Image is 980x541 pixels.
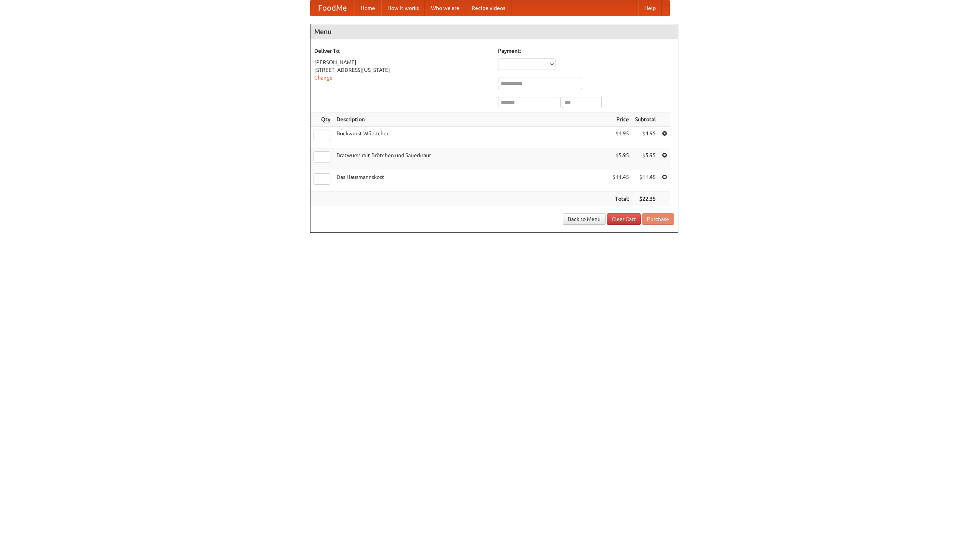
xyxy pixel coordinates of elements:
[632,170,659,192] td: $11.45
[609,148,632,170] td: $5.95
[609,112,632,127] th: Price
[333,112,609,127] th: Description
[310,112,333,127] th: Qty
[314,47,490,55] h5: Deliver To:
[609,192,632,206] th: Total:
[607,213,641,225] a: Clear Cart
[314,58,490,66] div: [PERSON_NAME]
[310,0,354,16] a: FoodMe
[333,170,609,192] td: Das Hausmannskost
[354,0,381,16] a: Home
[310,24,678,39] h4: Menu
[609,170,632,192] td: $11.45
[632,112,659,127] th: Subtotal
[632,148,659,170] td: $5.95
[609,127,632,148] td: $4.95
[425,0,465,16] a: Who we are
[498,47,674,55] h5: Payment:
[632,127,659,148] td: $4.95
[333,127,609,148] td: Bockwurst Würstchen
[333,148,609,170] td: Bratwurst mit Brötchen und Sauerkraut
[314,75,333,81] a: Change
[381,0,425,16] a: How it works
[563,213,606,225] a: Back to Menu
[642,213,674,225] button: Purchase
[638,0,662,16] a: Help
[632,192,659,206] th: $22.35
[314,66,490,74] div: [STREET_ADDRESS][US_STATE]
[465,0,511,16] a: Recipe videos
